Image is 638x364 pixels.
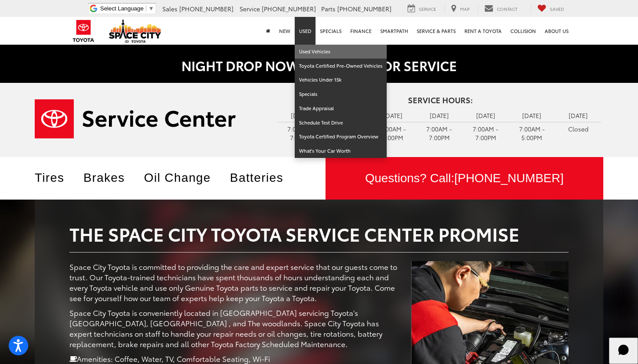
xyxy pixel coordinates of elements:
td: 7:00AM - 7:00PM [370,122,416,144]
a: Toyota Certified Pre-Owned Vehicles [295,59,387,73]
svg: Start Chat [612,339,635,361]
span: Contact [497,6,517,12]
h4: Service Hours: [277,96,603,105]
span: Saved [550,6,564,12]
a: Schedule Test Drive [295,116,387,130]
a: Toyota Certified Program Overview [295,130,387,144]
td: [DATE] [462,109,509,122]
a: Tires [35,171,77,184]
img: Space City Toyota [109,19,161,43]
td: [DATE] [509,109,555,122]
h2: The Space City Toyota Service Center Promise [69,223,569,243]
a: Map [444,4,476,13]
img: Toyota [67,17,100,45]
a: Collision [506,17,540,45]
a: Used Vehicles [295,45,387,59]
td: 7:00AM - 7:00PM [277,122,323,144]
span: Service [240,4,260,13]
span: Sales [162,4,178,13]
span: ​ [146,5,146,12]
a: New [275,17,295,45]
td: Closed [555,122,602,135]
span: Service [419,6,436,12]
a: Used [295,17,316,45]
a: Service Center | Space City Toyota in Humble TX [35,99,264,138]
a: My Saved Vehicles [531,4,571,13]
a: Brakes [83,171,138,184]
h2: NIGHT DROP NOW AVAILABLE FOR SERVICE [35,58,603,72]
a: Oil Change [144,171,224,184]
a: Finance [346,17,376,45]
td: [DATE] [555,109,602,122]
p: Amenities: Coffee, Water, TV, Comfortable Seating, Wi-Fi [69,353,398,364]
a: Service & Parts [412,17,460,45]
span: Map [460,6,470,12]
a: Specials [295,87,387,102]
a: What's Your Car Worth [295,144,387,158]
p: Space City Toyota is conveniently located in [GEOGRAPHIC_DATA] servicing Toyota's [GEOGRAPHIC_DAT... [69,307,398,349]
a: SmartPath [376,17,412,45]
td: 7:00AM - 7:00PM [462,122,509,144]
a: Rent a Toyota [460,17,506,45]
span: [PHONE_NUMBER] [337,4,391,13]
td: 7:00AM - 5:00PM [509,122,555,144]
td: [DATE] [416,109,463,122]
span: Parts [321,4,335,13]
span: [PHONE_NUMBER] [179,4,233,13]
a: Service [401,4,443,13]
span: [PHONE_NUMBER] [454,171,564,185]
td: [DATE] [370,109,416,122]
a: Batteries [230,171,296,184]
a: Home [262,17,275,45]
a: Trade Appraisal [295,102,387,116]
a: Vehicles Under 15k [295,73,387,87]
a: Specials [316,17,346,45]
a: Questions? Call:[PHONE_NUMBER] [326,157,603,200]
a: About Us [540,17,573,45]
td: 7:00AM - 7:00PM [416,122,463,144]
a: Select Language​ [100,5,154,12]
div: Questions? Call: [326,157,603,200]
img: Service Center | Space City Toyota in Humble TX [35,99,236,138]
span: [PHONE_NUMBER] [262,4,316,13]
span: Select Language [100,5,144,12]
p: Space City Toyota is committed to providing the care and expert service that our guests come to t... [69,261,398,303]
a: Contact [478,4,524,13]
td: [DATE] [277,109,323,122]
span: ▼ [148,5,154,12]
